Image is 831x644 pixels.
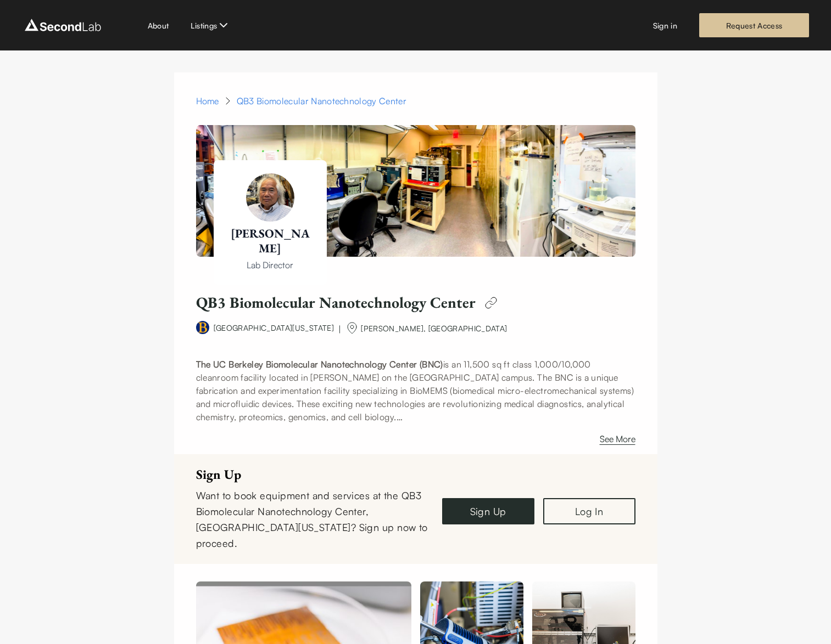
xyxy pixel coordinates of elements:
a: Home [196,94,219,108]
img: Paul Lum [246,173,294,222]
img: Paul Lum [196,125,635,257]
a: Sign in [653,20,677,31]
button: Listings [191,19,230,32]
button: See More [600,432,635,450]
h1: [PERSON_NAME] [229,226,311,256]
a: [GEOGRAPHIC_DATA][US_STATE] [214,323,334,332]
div: | [338,323,341,336]
h1: QB3 Biomolecular Nanotechnology Center [196,293,476,312]
span: [PERSON_NAME], [GEOGRAPHIC_DATA] [361,324,507,333]
img: university [196,321,209,334]
strong: The UC Berkeley Biomolecular Nanotechnology Center (BNC) [196,359,443,370]
div: QB3 Biomolecular Nanotechnology Center [237,94,406,108]
a: Log In [543,498,635,524]
p: Lab Director [229,258,311,272]
p: is an 11,500 sq ft class 1,000/10,000 cleanroom facility located in [PERSON_NAME] on the [GEOGRAP... [196,358,635,423]
a: Sign Up [442,498,534,524]
div: Sign Up [196,467,429,481]
img: org-name [345,321,359,335]
img: edit [480,292,502,314]
img: logo [22,16,104,34]
div: Want to book equipment and services at the QB3 Biomolecular Nanotechnology Center, [GEOGRAPHIC_DA... [196,488,429,551]
a: Request Access [699,13,809,37]
a: About [148,20,169,31]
